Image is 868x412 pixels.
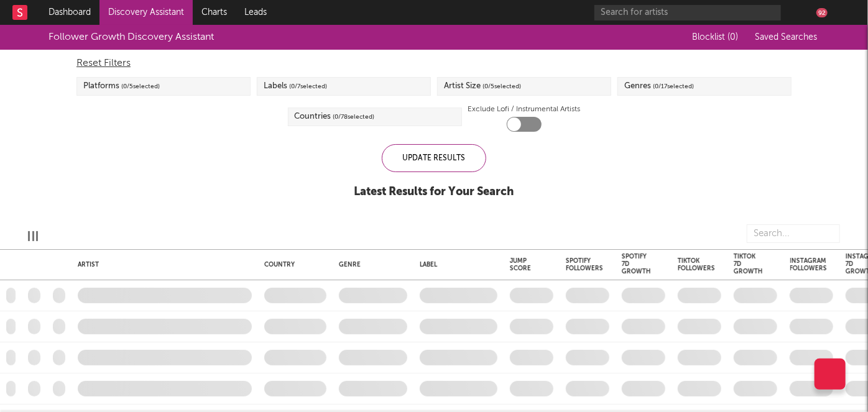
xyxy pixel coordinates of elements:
span: Saved Searches [755,33,820,42]
div: Countries [295,109,375,124]
button: Saved Searches [751,32,820,42]
span: ( 0 / 78 selected) [333,109,375,124]
div: 92 [816,8,828,17]
label: Exclude Lofi / Instrumental Artists [468,102,581,117]
div: Spotify Followers [566,257,603,272]
span: ( 0 / 5 selected) [121,79,160,94]
span: ( 0 / 7 selected) [289,79,327,94]
input: Search for artists [594,5,781,21]
div: Jump Score [510,257,535,272]
div: Instagram Followers [790,257,827,272]
input: Search... [747,224,840,243]
div: Edit Columns [28,218,38,254]
span: ( 0 / 5 selected) [482,79,521,94]
div: Reset Filters [76,56,792,71]
div: Genres [624,79,694,94]
div: Platforms [83,79,160,94]
div: Genre [339,261,401,268]
div: Spotify 7D Growth [622,253,651,275]
div: Tiktok 7D Growth [734,253,763,275]
div: Labels [264,79,327,94]
div: Latest Results for Your Search [354,185,514,199]
div: Label [420,261,491,268]
span: ( 0 / 17 selected) [653,79,694,94]
div: Artist Size [444,79,521,94]
div: Tiktok Followers [678,257,715,272]
div: Update Results [382,144,486,172]
div: Follower Growth Discovery Assistant [48,30,214,45]
div: Country [264,261,320,268]
span: Blocklist [692,33,738,42]
div: Artist [78,261,246,268]
span: ( 0 ) [727,33,738,42]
